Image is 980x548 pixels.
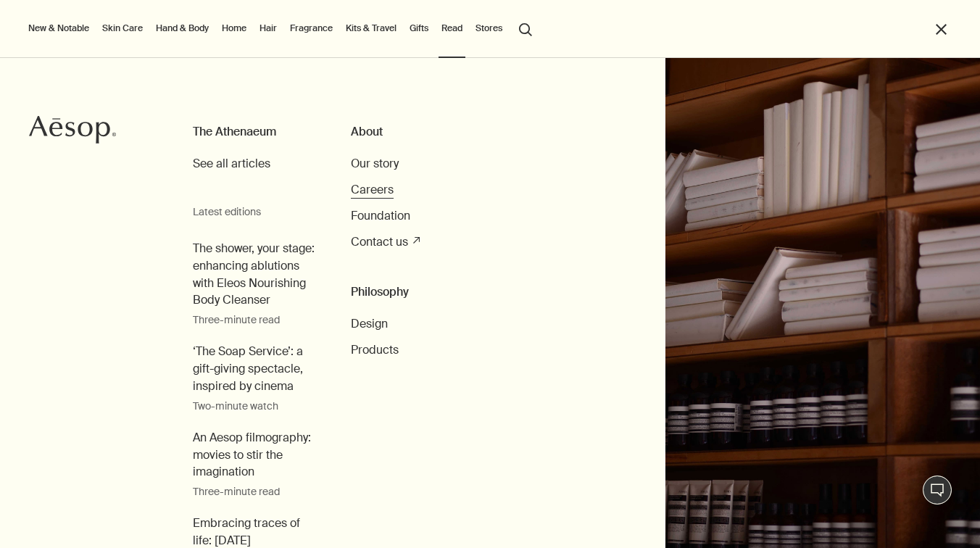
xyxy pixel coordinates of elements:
[193,155,270,173] a: See all articles
[193,156,270,171] span: See all articles
[343,20,399,37] a: Kits & Travel
[193,240,322,328] a: The shower, your stage: enhancing ablutions with Eleos Nourishing Body CleanserThree-minute read
[193,205,322,218] small: Latest editions
[257,20,280,37] a: Hair
[351,181,394,199] a: Careers
[351,123,478,141] h3: About
[351,283,478,301] h3: Philosophy
[351,342,399,357] span: Products
[439,20,465,37] a: Read
[351,316,388,331] span: Design
[193,399,322,414] small: Two-minute watch
[351,315,388,333] a: Design
[193,343,322,413] a: ‘The Soap Service’: a gift-giving spectacle, inspired by cinemaTwo-minute watch
[351,341,399,359] a: Products
[923,476,952,505] button: Live Assistance
[512,14,539,42] button: Open search
[219,20,249,37] a: Home
[193,484,322,499] small: Three-minute read
[351,156,399,171] span: Our story
[351,234,408,249] span: Contact us
[351,233,420,251] a: Contact us
[193,343,322,394] span: ‘The Soap Service’: a gift-giving spectacle, inspired by cinema
[153,20,212,37] a: Hand & Body
[193,240,322,309] span: The shower, your stage: enhancing ablutions with Eleos Nourishing Body Cleanser
[287,20,336,37] a: Fragrance
[473,20,505,37] button: Stores
[193,429,322,481] span: An Aesop filmography: movies to stir the imagination
[193,429,322,499] a: An Aesop filmography: movies to stir the imaginationThree-minute read
[351,207,410,225] a: Foundation
[933,21,950,38] button: Close the Menu
[99,20,146,37] a: Skin Care
[665,58,980,548] img: Shelves containing books and a range of Aesop products in amber bottles and cream tubes.
[29,115,116,144] svg: Aesop
[193,123,322,141] h3: The Athenaeum
[351,155,399,173] a: Our story
[351,182,394,197] span: Careers
[193,312,322,328] small: Three-minute read
[407,20,431,37] a: Gifts
[351,208,410,223] span: Foundation
[25,20,92,37] button: New & Notable
[25,112,120,151] a: Aesop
